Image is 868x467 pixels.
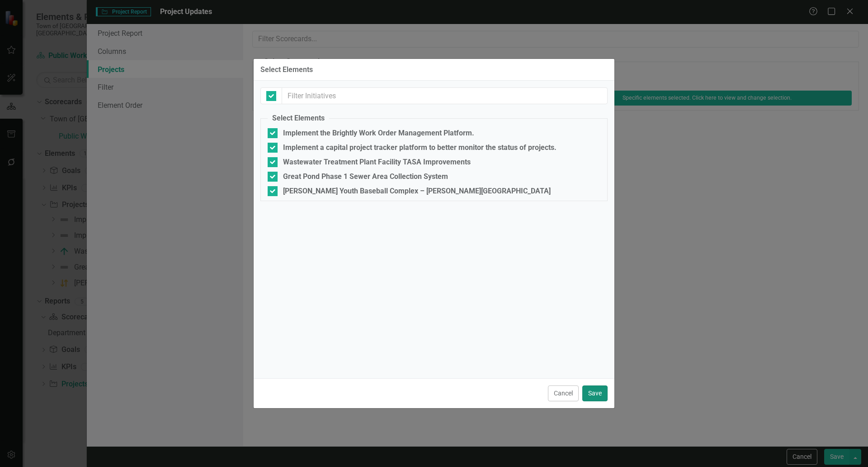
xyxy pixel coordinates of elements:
[582,385,608,401] button: Save
[282,87,608,104] input: Filter Initiatives
[548,385,579,401] button: Cancel
[283,144,557,152] div: Implement a capital project tracker platform to better monitor the status of projects.
[283,187,551,195] div: [PERSON_NAME] Youth Baseball Complex – [PERSON_NAME][GEOGRAPHIC_DATA]
[268,113,329,124] legend: Select Elements
[283,158,471,166] div: Wastewater Treatment Plant Facility TASA Improvements
[283,129,474,137] div: Implement the Brightly Work Order Management Platform.
[283,173,448,181] div: Great Pond Phase 1 Sewer Area Collection System
[260,66,313,74] div: Select Elements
